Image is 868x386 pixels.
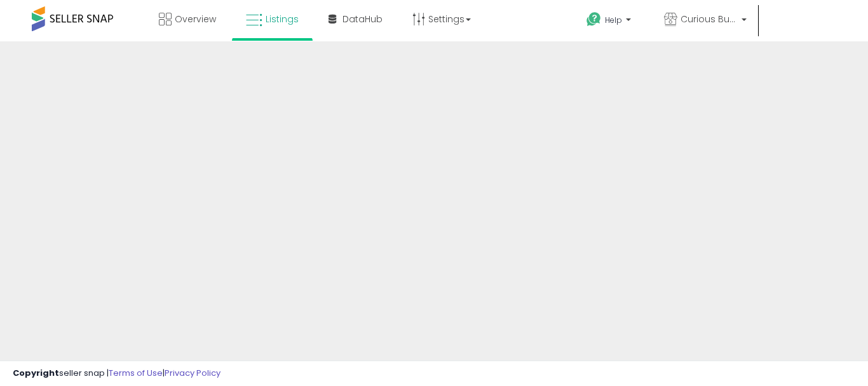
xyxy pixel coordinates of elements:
[681,13,738,25] span: Curious Buy Nature
[266,13,299,25] span: Listings
[576,2,644,41] a: Help
[605,15,622,25] span: Help
[342,13,383,25] span: DataHub
[109,367,163,379] a: Terms of Use
[13,367,59,379] strong: Copyright
[165,367,220,379] a: Privacy Policy
[586,11,602,27] i: Get Help
[175,13,216,25] span: Overview
[13,368,220,380] div: seller snap | |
